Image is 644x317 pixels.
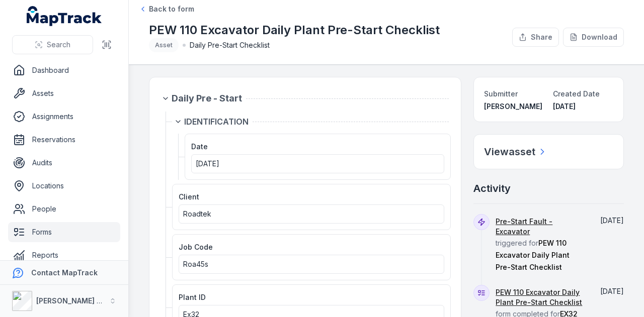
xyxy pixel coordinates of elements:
span: PEW 110 Excavator Daily Plant Pre-Start Checklist [496,239,570,271]
span: [DATE] [553,102,576,111]
span: Roadtek [183,209,211,218]
a: Audits [8,153,120,173]
span: Plant ID [179,293,206,301]
span: Roa45s [183,260,208,268]
time: 04/09/2025, 7:49:11 am [600,287,624,295]
span: IDENTIFICATION [184,116,249,128]
span: [DATE] [600,287,624,295]
a: Reports [8,245,120,265]
a: Assignments [8,107,120,127]
span: Submitter [484,89,518,98]
h2: View asset [484,145,535,159]
div: Asset [149,38,179,52]
time: 04/09/2025, 12:00:00 am [196,159,219,168]
a: Forms [8,222,120,242]
strong: [PERSON_NAME] Group [36,296,119,305]
span: Daily Pre-Start Checklist [190,40,270,50]
button: Search [12,35,93,54]
span: Daily Pre - Start [172,91,242,105]
span: Client [179,192,199,201]
button: Share [512,28,559,47]
a: Assets [8,83,120,103]
span: triggered for [496,217,586,271]
a: Locations [8,176,120,196]
span: [DATE] [600,216,624,225]
span: [PERSON_NAME] [484,102,542,111]
time: 04/09/2025, 7:49:11 am [600,216,624,225]
strong: Contact MapTrack [31,268,98,277]
h1: PEW 110 Excavator Daily Plant Pre-Start Checklist [149,22,440,38]
span: Back to form [149,4,194,14]
a: People [8,199,120,219]
time: 04/09/2025, 7:49:11 am [553,102,576,111]
span: Created Date [553,89,600,98]
a: PEW 110 Excavator Daily Plant Pre-Start Checklist [496,287,586,307]
a: Reservations [8,130,120,150]
span: [DATE] [196,159,219,168]
a: Back to form [139,4,194,14]
button: Download [563,28,624,47]
span: Job Code [179,243,213,251]
a: Viewasset [484,145,547,159]
a: Dashboard [8,60,120,80]
span: Search [47,40,70,50]
a: MapTrack [27,6,102,26]
span: Date [191,142,208,151]
a: Pre-Start Fault - Excavator [496,217,586,237]
h2: Activity [473,181,511,195]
